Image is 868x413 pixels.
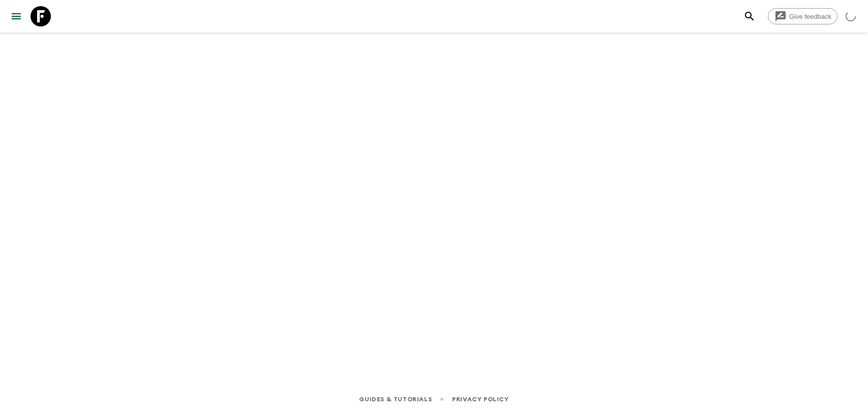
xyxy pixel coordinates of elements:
button: search adventures [739,6,760,26]
a: Guides & Tutorials [359,394,432,405]
a: Privacy Policy [452,394,508,405]
button: menu [6,6,26,26]
a: Give feedback [768,8,837,24]
span: Give feedback [784,13,837,20]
